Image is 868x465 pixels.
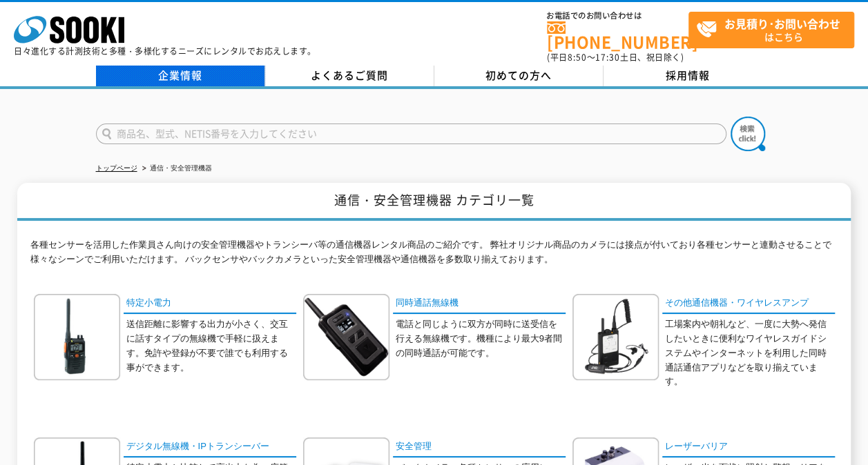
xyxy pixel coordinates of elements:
span: お電話でのお問い合わせは [547,12,688,20]
a: 企業情報 [96,66,265,86]
p: 各種センサーを活用した作業員さん向けの安全管理機器やトランシーバ等の通信機器レンタル商品のご紹介です。 弊社オリジナル商品のカメラには接点が付いており各種センサーと連動させることで様々なシーンで... [30,238,838,274]
a: お見積り･お問い合わせはこちら [688,12,854,48]
img: 特定小電力 [34,294,120,380]
img: その他通信機器・ワイヤレスアンプ [572,294,659,380]
p: 電話と同じように双方が同時に送受信を行える無線機です。機種により最大9者間の同時通話が可能です。 [396,317,566,360]
a: 安全管理 [393,437,566,457]
img: 同時通話無線機 [303,294,389,380]
a: 採用情報 [604,66,773,86]
a: デジタル無線機・IPトランシーバー [124,437,296,457]
span: (平日 ～ 土日、祝日除く) [547,51,684,63]
a: トップページ [96,164,137,172]
li: 通信・安全管理機器 [139,161,212,176]
img: btn_search.png [731,117,765,151]
a: その他通信機器・ワイヤレスアンプ [662,294,835,314]
span: はこちら [696,12,853,47]
span: 17:30 [595,51,620,63]
a: レーザーバリア [662,437,835,457]
span: 8:50 [568,51,587,63]
input: 商品名、型式、NETIS番号を入力してください [96,123,726,144]
p: 工場案内や朝礼など、一度に大勢へ発信したいときに便利なワイヤレスガイドシステムやインターネットを利用した同時通話通信アプリなどを取り揃えています。 [665,317,835,389]
a: 特定小電力 [124,294,296,314]
p: 日々進化する計測技術と多種・多様化するニーズにレンタルでお応えします。 [14,47,316,55]
a: よくあるご質問 [265,66,434,86]
h1: 通信・安全管理機器 カテゴリ一覧 [17,183,851,221]
strong: お見積り･お問い合わせ [724,15,840,32]
p: 送信距離に影響する出力が小さく、交互に話すタイプの無線機で手軽に扱えます。免許や登録が不要で誰でも利用する事ができます。 [126,317,296,375]
a: 初めての方へ [434,66,604,86]
a: [PHONE_NUMBER] [547,21,688,50]
a: 同時通話無線機 [393,294,566,314]
span: 初めての方へ [485,68,552,83]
